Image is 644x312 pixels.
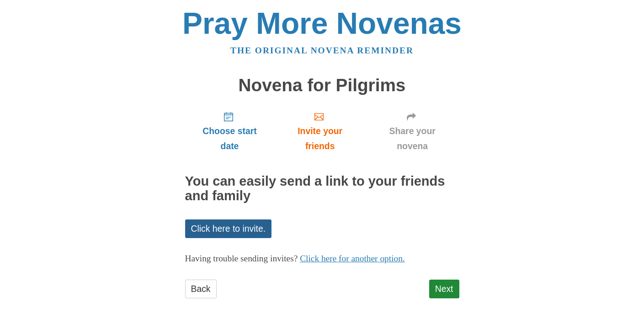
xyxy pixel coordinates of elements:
a: Back [185,280,217,298]
span: Having trouble sending invites? [185,254,298,263]
a: Click here to invite. [185,219,272,238]
span: Invite your friends [283,124,356,154]
a: Invite your friends [274,104,365,158]
a: Share your novena [366,104,459,158]
h2: You can easily send a link to your friends and family [185,174,459,203]
a: Pray More Novenas [182,6,462,40]
a: Choose start date [185,104,275,158]
a: Click here for another option. [300,254,405,263]
a: The original novena reminder [230,46,414,55]
span: Choose start date [194,124,266,154]
a: Next [429,280,459,298]
span: Share your novena [375,124,450,154]
h1: Novena for Pilgrims [185,76,459,95]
